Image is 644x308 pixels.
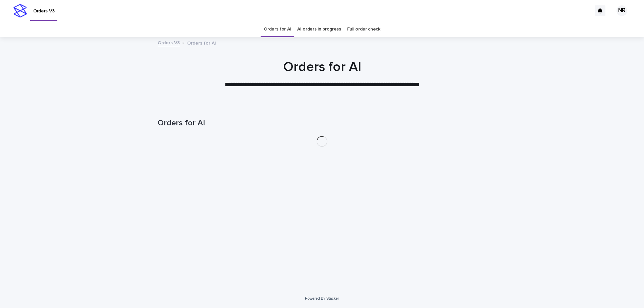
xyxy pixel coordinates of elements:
a: Full order check [347,21,380,37]
a: Powered By Stacker [305,296,339,300]
a: Orders V3 [158,39,180,46]
h1: Orders for AI [158,118,486,128]
a: Orders for AI [264,21,291,37]
div: NR [616,5,627,16]
a: AI orders in progress [297,21,341,37]
img: stacker-logo-s-only.png [13,4,27,17]
p: Orders for AI [187,39,216,46]
h1: Orders for AI [158,59,486,75]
